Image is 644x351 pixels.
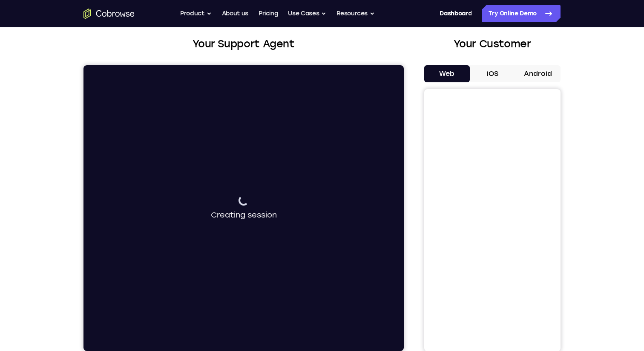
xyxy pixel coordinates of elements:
button: iOS [470,65,515,82]
a: Try Online Demo [482,5,561,22]
a: Dashboard [440,5,471,22]
button: Use Cases [288,5,326,22]
div: Creating session [127,130,193,156]
a: About us [222,5,248,22]
iframe: Agent [83,65,404,351]
button: Resources [336,5,375,22]
button: Web [424,65,470,82]
h2: Your Support Agent [83,36,404,52]
a: Go to the home page [83,9,135,19]
a: Pricing [259,5,278,22]
button: Android [515,65,561,82]
button: Product [180,5,212,22]
h2: Your Customer [424,36,561,52]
